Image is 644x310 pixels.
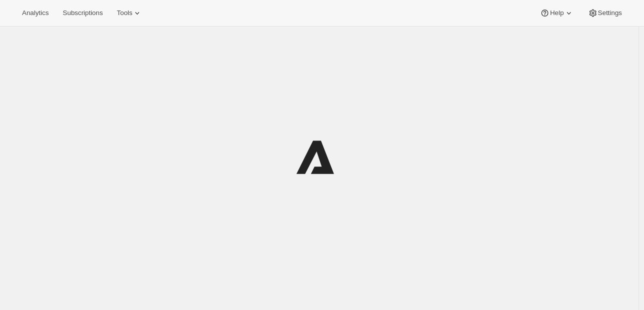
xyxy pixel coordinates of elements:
[582,6,628,20] button: Settings
[16,6,55,20] button: Analytics
[63,9,103,17] span: Subscriptions
[598,9,622,17] span: Settings
[534,6,579,20] button: Help
[57,6,109,20] button: Subscriptions
[22,9,49,17] span: Analytics
[117,9,132,17] span: Tools
[111,6,148,20] button: Tools
[550,9,563,17] span: Help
